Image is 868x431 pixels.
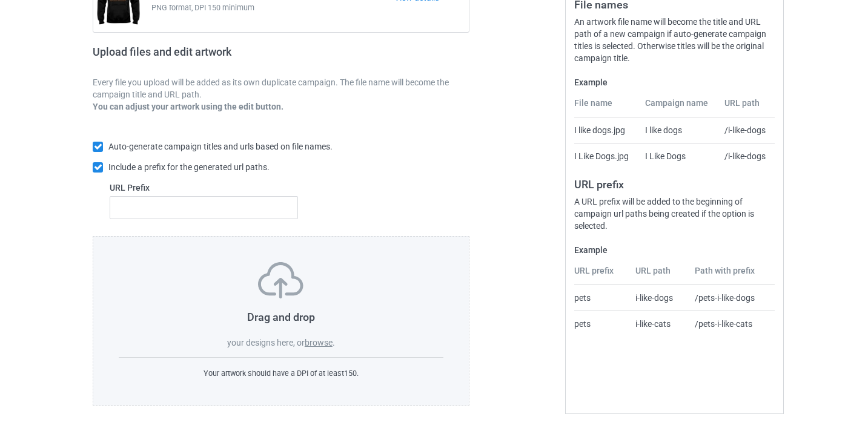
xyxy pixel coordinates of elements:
label: browse [305,338,333,347]
label: URL Prefix [110,182,298,194]
td: pets [574,311,629,337]
td: i-like-cats [629,311,689,337]
label: Example [574,76,775,88]
td: /pets-i-like-cats [688,311,775,337]
th: Campaign name [638,97,718,117]
th: URL prefix [574,265,629,285]
th: URL path [718,97,775,117]
td: /i-like-dogs [718,117,775,143]
span: Your artwork should have a DPI of at least 150 . [204,369,359,378]
h3: Drag and drop [119,310,443,324]
p: Every file you upload will be added as its own duplicate campaign. The file name will become the ... [93,76,469,100]
td: I like dogs [638,117,718,143]
h3: URL prefix [574,177,775,191]
td: pets [574,285,629,311]
th: Path with prefix [688,265,775,285]
span: PNG format, DPI 150 minimum [151,2,394,14]
th: File name [574,97,638,117]
span: Auto-generate campaign titles and urls based on file names. [108,142,333,151]
td: I Like Dogs.jpg [574,143,638,169]
img: svg+xml;base64,PD94bWwgdmVyc2lvbj0iMS4wIiBlbmNvZGluZz0iVVRGLTgiPz4KPHN2ZyB3aWR0aD0iNzVweCIgaGVpZ2... [258,262,303,298]
td: /i-like-dogs [718,143,775,169]
h2: Upload files and edit artwork [93,45,319,68]
b: You can adjust your artwork using the edit button. [93,102,283,111]
td: /pets-i-like-dogs [688,285,775,311]
th: URL path [629,265,689,285]
div: A URL prefix will be added to the beginning of campaign url paths being created if the option is ... [574,196,775,232]
td: i-like-dogs [629,285,689,311]
label: Example [574,244,775,256]
td: I like dogs.jpg [574,117,638,143]
span: your designs here, or [227,338,305,347]
td: I Like Dogs [638,143,718,169]
div: An artwork file name will become the title and URL path of a new campaign if auto-generate campai... [574,16,775,64]
span: Include a prefix for the generated url paths. [108,162,270,172]
span: . [333,338,335,347]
